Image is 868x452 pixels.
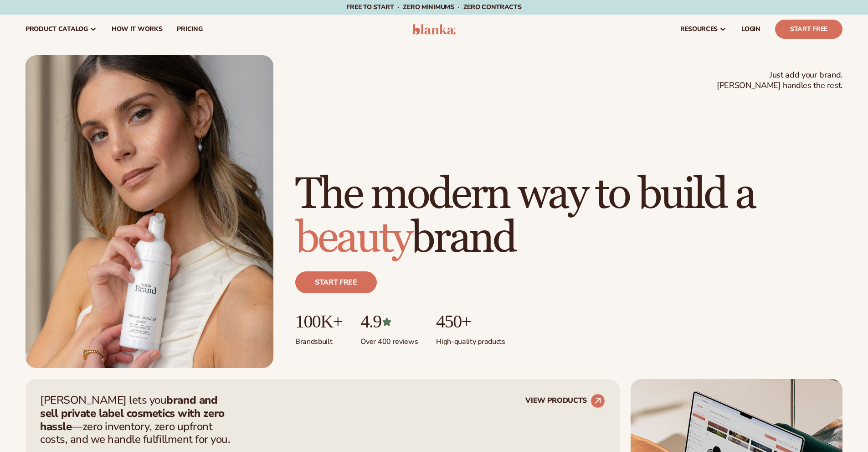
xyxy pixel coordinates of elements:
[680,26,718,33] span: resources
[734,15,768,44] a: LOGIN
[295,212,411,265] span: beauty
[717,70,842,91] span: Just add your brand. [PERSON_NAME] handles the rest.
[412,24,456,35] img: logo
[112,26,163,33] span: How It Works
[673,15,734,44] a: resources
[775,20,842,39] a: Start Free
[525,394,605,408] a: VIEW PRODUCTS
[104,15,170,44] a: How It Works
[26,26,88,33] span: product catalog
[295,312,342,332] p: 100K+
[26,55,273,368] img: Female holding tanning mousse.
[169,15,210,44] a: pricing
[177,26,202,33] span: pricing
[741,26,760,33] span: LOGIN
[40,394,236,446] p: [PERSON_NAME] lets you —zero inventory, zero upfront costs, and we handle fulfillment for you.
[360,312,418,332] p: 4.9
[40,393,225,434] strong: brand and sell private label cosmetics with zero hassle
[295,271,377,293] a: Start free
[295,173,842,260] h1: The modern way to build a brand
[360,332,418,347] p: Over 400 reviews
[295,332,342,347] p: Brands built
[436,312,505,332] p: 450+
[346,3,521,11] span: Free to start · ZERO minimums · ZERO contracts
[436,332,505,347] p: High-quality products
[18,15,104,44] a: product catalog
